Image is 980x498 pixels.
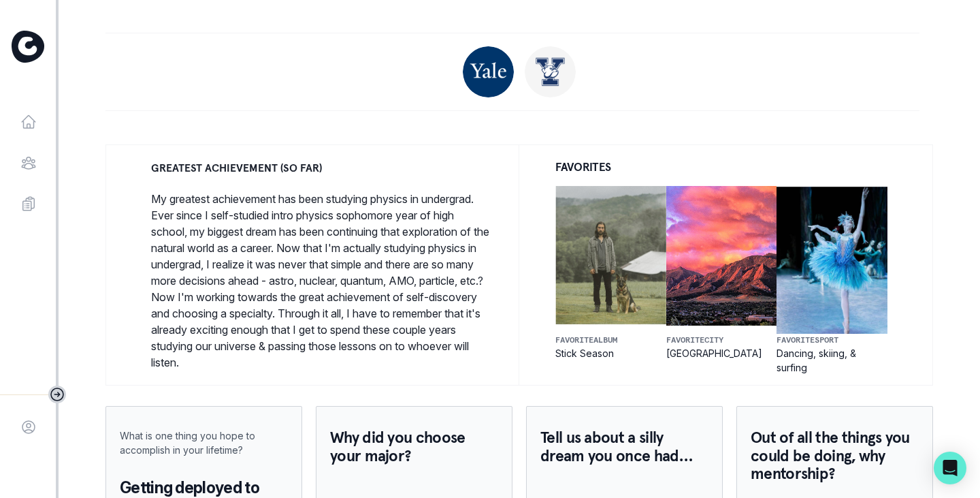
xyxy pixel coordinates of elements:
p: Out of all the things you could be doing, why mentorship? [751,429,919,482]
p: Dancing, skiing, & surfing [777,346,887,375]
div: Open Intercom Messenger [934,452,966,484]
p: [GEOGRAPHIC_DATA] [666,346,777,360]
img: Yale University II [525,46,576,97]
p: GREATEST ACHIEVEMENT (SO FAR) [151,159,322,176]
img: Curious Cardinals Logo [12,31,44,63]
button: Toggle sidebar [48,386,66,403]
p: FAVORITE CITY [666,334,777,346]
img: Favorite image [666,186,777,326]
p: FAVORITE ALBUM [555,334,666,346]
img: Favorite image [555,186,666,325]
p: What is one thing you hope to accomplish in your lifetime? [120,429,288,457]
p: Tell us about a silly dream you once had… [540,429,708,465]
p: FAVORITES [555,153,610,181]
p: FAVORITE SPORT [777,334,887,346]
img: Favorite image [777,186,887,334]
p: My greatest achievement has been studying physics in undergrad. Ever since I self-studied intro p... [151,191,491,371]
img: Yale University I [463,46,514,97]
p: Why did you choose your major? [330,429,498,465]
p: Stick Season [555,346,666,360]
